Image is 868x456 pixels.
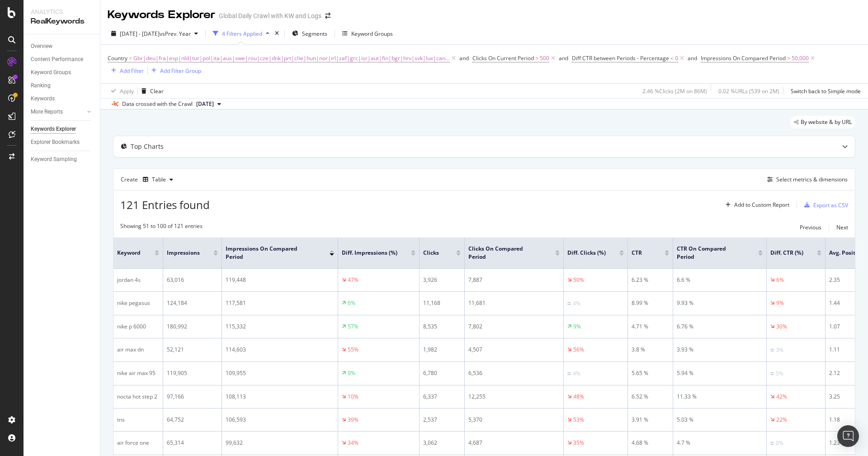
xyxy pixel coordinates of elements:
[776,276,784,284] div: 6%
[31,16,93,27] div: RealKeywords
[31,42,52,51] div: Overview
[540,52,549,65] span: 500
[423,369,461,377] div: 6,780
[193,99,225,109] button: [DATE]
[167,276,218,284] div: 63,016
[31,138,94,147] a: Explorer Bookmarks
[472,54,534,62] span: Clicks On Current Period
[567,302,571,305] img: Equal
[801,119,852,125] span: By website & by URL
[567,249,606,257] span: Diff. Clicks (%)
[559,54,568,62] button: and
[573,276,584,284] div: 50%
[677,245,745,261] span: CTR On Compared Period
[342,249,397,257] span: Diff. Impressions (%)
[226,439,334,447] div: 99,632
[677,346,763,354] div: 3.93 %
[632,369,669,377] div: 5.65 %
[31,7,93,16] div: Analytics
[800,222,821,233] button: Previous
[632,323,669,331] div: 4.71 %
[129,54,132,62] span: =
[117,369,159,377] div: nike air max 95
[117,323,159,331] div: nike p 6000
[108,65,144,76] button: Add Filter
[677,393,763,401] div: 11.33 %
[801,198,848,212] button: Export as CSV
[770,349,774,351] img: Equal
[632,346,669,354] div: 3.8 %
[348,416,359,424] div: 39%
[787,54,790,62] span: >
[31,68,94,77] a: Keyword Groups
[701,54,786,62] span: Impressions On Compared Period
[120,67,144,75] div: Add Filter
[632,299,669,307] div: 8.99 %
[688,54,697,62] div: and
[196,100,214,108] span: 2025 Sep. 18th
[226,245,316,261] span: Impressions On Compared Period
[117,439,159,447] div: air force one
[468,323,560,331] div: 7,802
[573,346,584,354] div: 56%
[776,393,787,401] div: 42%
[677,276,763,284] div: 6.6 %
[348,439,359,447] div: 34%
[423,249,443,257] span: Clicks
[108,84,134,98] button: Apply
[167,369,218,377] div: 119,905
[423,276,461,284] div: 3,926
[167,299,218,307] div: 124,184
[800,223,821,231] div: Previous
[167,439,218,447] div: 65,314
[632,439,669,447] div: 4.68 %
[837,425,859,447] div: Open Intercom Messenger
[764,174,848,185] button: Select metrics & dimensions
[120,30,160,38] span: [DATE] - [DATE]
[167,249,200,257] span: Impressions
[423,393,461,401] div: 6,337
[572,54,669,62] span: Diff CTR between Periods - Percentage
[167,416,218,424] div: 64,752
[117,249,141,257] span: Keyword
[468,299,560,307] div: 11,681
[573,393,584,401] div: 48%
[31,155,94,164] a: Keyword Sampling
[459,54,469,62] div: and
[160,67,201,75] div: Add Filter Group
[787,84,861,98] button: Switch back to Simple mode
[573,323,581,331] div: 9%
[152,177,166,182] div: Table
[468,346,560,354] div: 4,507
[167,323,218,331] div: 180,992
[836,222,848,233] button: Next
[348,323,359,331] div: 57%
[31,42,94,51] a: Overview
[288,26,331,41] button: Segments
[160,30,191,38] span: vs Prev. Year
[108,7,215,23] div: Keywords Explorer
[139,172,177,187] button: Table
[718,87,779,95] div: 0.02 % URLs ( 539 on 2M )
[209,26,273,41] button: 4 Filters Applied
[776,176,848,183] div: Select metrics & dimensions
[535,54,538,62] span: >
[792,52,809,65] span: 50,000
[302,30,327,38] span: Segments
[150,87,164,95] div: Clear
[670,54,674,62] span: <
[348,346,359,354] div: 55%
[770,249,803,257] span: Diff. CTR (%)
[108,26,202,41] button: [DATE] - [DATE]vsPrev. Year
[348,276,359,284] div: 47%
[632,249,651,257] span: CTR
[117,299,159,307] div: nike pegasus
[273,29,281,38] div: times
[138,84,164,98] button: Clear
[348,393,359,401] div: 10%
[677,323,763,331] div: 6.76 %
[468,245,542,261] span: Clicks On Compared Period
[108,54,127,62] span: Country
